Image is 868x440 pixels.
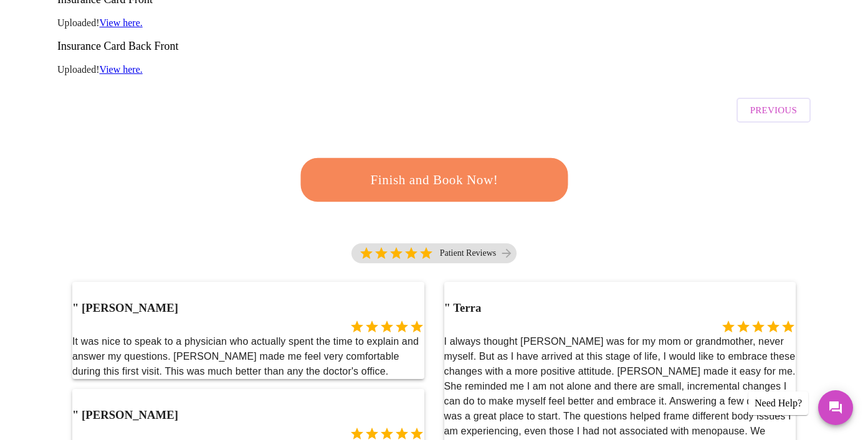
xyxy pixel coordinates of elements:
span: " [444,301,451,314]
h3: Terra [444,301,482,315]
h3: Insurance Card Back Front [57,40,811,53]
p: Patient Reviews [440,248,497,258]
a: View here. [100,17,143,28]
a: View here. [100,64,143,75]
span: " [72,408,79,421]
p: Uploaded! [57,64,811,75]
button: Previous [737,98,811,123]
p: It was nice to speak to a physician who actually spent the time to explain and answer my question... [72,334,424,379]
button: Messages [818,390,853,425]
p: Uploaded! [57,17,811,29]
h3: [PERSON_NAME] [72,408,178,422]
a: 5 Stars Patient Reviews [351,243,517,269]
button: Finish and Book Now! [300,158,568,202]
div: Need Help? [748,391,808,415]
div: 5 Stars Patient Reviews [351,243,517,263]
span: Previous [750,102,797,118]
h3: [PERSON_NAME] [72,301,178,315]
span: Finish and Book Now! [319,169,550,192]
span: " [72,301,79,314]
